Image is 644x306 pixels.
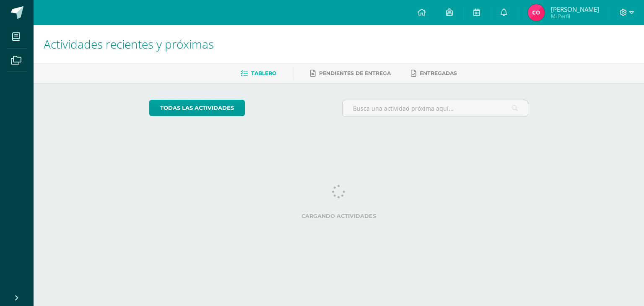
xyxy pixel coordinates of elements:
[551,13,599,20] span: Mi Perfil
[343,100,528,117] input: Busca una actividad próxima aquí...
[44,36,214,52] span: Actividades recientes y próximas
[411,67,457,80] a: Entregadas
[319,70,391,76] span: Pendientes de entrega
[420,70,457,76] span: Entregadas
[251,70,276,76] span: Tablero
[149,213,529,219] label: Cargando actividades
[149,100,245,116] a: todas las Actividades
[528,4,545,21] img: 6b06d3539b9992cb3fed96951aec4800.png
[241,67,276,80] a: Tablero
[551,5,599,13] span: [PERSON_NAME]
[310,67,391,80] a: Pendientes de entrega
